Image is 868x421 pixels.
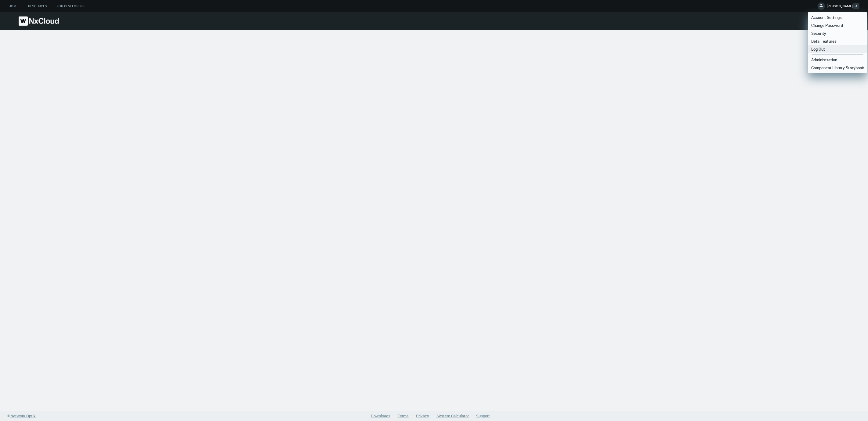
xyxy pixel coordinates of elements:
span: Log Out [808,46,828,52]
span: [PERSON_NAME] [827,4,853,11]
span: Network Optix [10,413,36,419]
a: Administration [808,56,867,64]
a: Privacy [416,413,429,419]
a: Resources [23,2,52,10]
a: Change Password [808,21,867,29]
span: Change Password [808,23,846,28]
a: Support [476,413,490,419]
a: ©Network Optix [7,413,36,419]
span: Administration [808,57,840,63]
span: Security [808,31,829,36]
a: Account Settings [808,13,867,21]
a: System Calculator [436,413,469,419]
a: Component Library Storybook [808,64,867,72]
a: Home [4,2,23,10]
a: For Developers [52,2,89,10]
a: Beta Features [808,37,867,45]
span: Beta Features [808,38,840,44]
span: Account Settings [808,15,845,20]
a: Terms [398,413,409,419]
a: Security [808,29,867,37]
span: Component Library Storybook [808,65,867,70]
a: Downloads [371,413,390,419]
img: Nx Cloud logo [19,16,59,26]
